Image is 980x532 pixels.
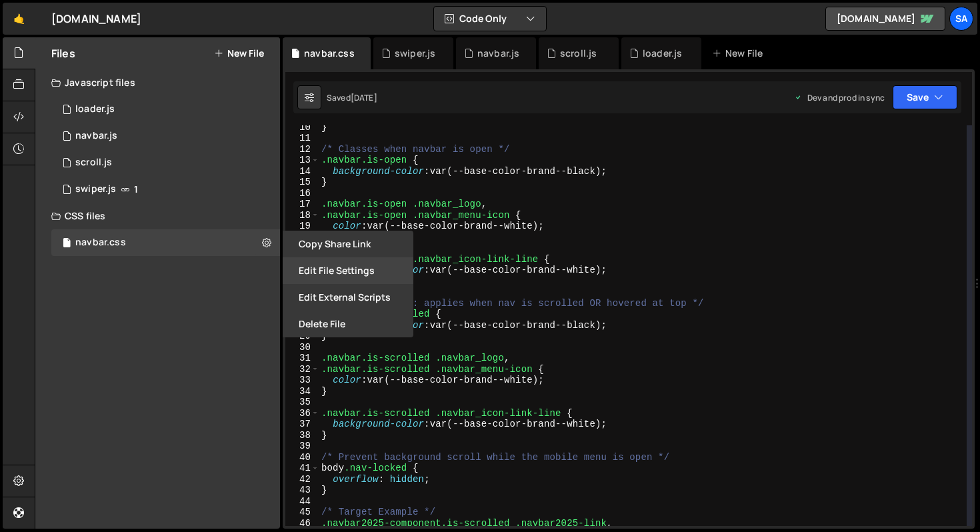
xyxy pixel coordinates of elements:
div: swiper.js [395,47,435,60]
div: Dev and prod in sync [794,92,885,103]
div: navbar.js [477,47,519,60]
div: 16835/47316.js [51,149,280,176]
button: Save [893,85,957,109]
div: loader.js [75,103,115,115]
div: navbar.js [75,130,117,142]
div: 10 [285,122,319,133]
a: [DOMAIN_NAME] [825,7,945,31]
div: 44 [285,496,319,507]
div: navbar.css [75,237,126,249]
div: loader.js [643,47,682,60]
button: New File [214,48,264,59]
div: 32 [285,364,319,375]
div: scroll.js [75,157,112,169]
div: Javascript files [35,69,280,96]
div: 19 [285,221,319,232]
div: 30 [285,342,319,353]
h2: Files [51,46,75,61]
div: [DOMAIN_NAME] [51,11,141,27]
div: 34 [285,386,319,397]
div: 35 [285,397,319,408]
div: 43 [285,485,319,496]
button: Edit External Scripts [283,284,413,311]
div: 11 [285,133,319,144]
div: 17 [285,199,319,210]
div: swiper.js [75,183,116,195]
div: navbar.css [304,47,355,60]
div: 42 [285,474,319,485]
div: 33 [285,375,319,386]
a: SA [949,7,973,31]
div: 14 [285,166,319,177]
div: 16835/47292.js [51,96,280,123]
div: 12 [285,144,319,155]
div: navbar.js [51,123,280,149]
div: New File [712,47,768,60]
div: 38 [285,430,319,441]
div: 13 [285,155,319,166]
button: Copy share link [283,231,413,257]
div: 16835/47317.js [51,176,280,203]
div: 31 [285,353,319,364]
div: 16 [285,188,319,199]
span: 1 [134,184,138,195]
button: Code Only [434,7,546,31]
div: 36 [285,408,319,419]
div: scroll.js [560,47,597,60]
div: 41 [285,463,319,474]
div: 46 [285,518,319,529]
div: 39 [285,441,319,452]
div: 45 [285,507,319,518]
a: 🤙 [3,3,35,35]
button: Edit File Settings [283,257,413,284]
div: 37 [285,419,319,430]
div: CSS files [35,203,280,229]
div: 15 [285,177,319,188]
button: Delete File [283,311,413,337]
div: Saved [327,92,377,103]
div: 16835/46019.css [51,229,280,256]
div: 40 [285,452,319,463]
div: 18 [285,210,319,221]
div: [DATE] [351,92,377,103]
